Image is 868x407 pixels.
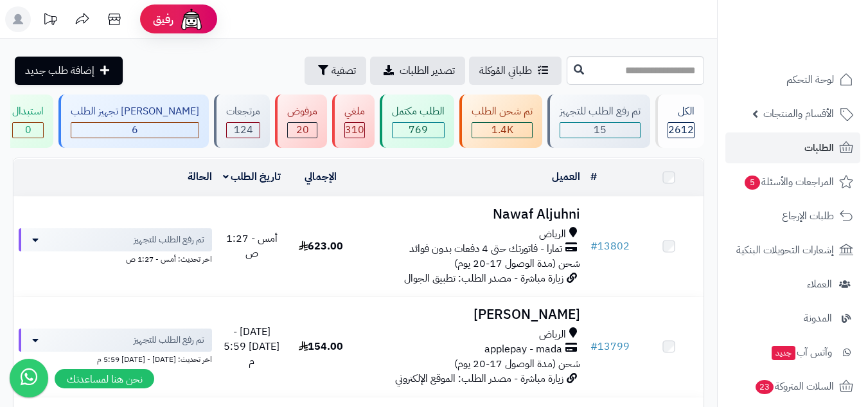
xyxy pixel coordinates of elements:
div: ملغي [344,104,365,119]
span: 310 [345,122,364,138]
span: شحن (مدة الوصول 17-20 يوم) [454,356,580,372]
span: تمارا - فاتورتك حتى 4 دفعات بدون فوائد [409,242,562,257]
span: طلبات الإرجاع [782,207,834,225]
a: #13802 [590,239,630,254]
span: المراجعات والأسئلة [743,173,834,191]
a: طلبات الإرجاع [725,201,860,231]
span: المدونة [804,309,832,327]
a: إشعارات التحويلات البنكية [725,235,860,266]
span: 6 [132,122,138,138]
span: تصدير الطلبات [400,63,455,78]
a: تم رفع الطلب للتجهيز 15 [545,95,653,148]
h3: Nawaf Aljuhni [360,207,580,222]
div: تم شحن الطلب [472,104,533,119]
a: طلباتي المُوكلة [469,57,562,85]
span: أمس - 1:27 ص [226,231,278,261]
div: 15 [560,123,640,138]
div: تم رفع الطلب للتجهيز [560,104,641,119]
div: استبدال [12,104,44,119]
span: 23 [756,380,774,394]
div: 6 [71,123,199,138]
a: لوحة التحكم [725,64,860,95]
span: العملاء [807,275,832,293]
a: السلات المتروكة23 [725,371,860,402]
span: إضافة طلب جديد [25,63,94,78]
span: [DATE] - [DATE] 5:59 م [224,324,279,369]
div: مرفوض [287,104,317,119]
span: رفيق [153,12,173,27]
a: [PERSON_NAME] تجهيز الطلب 6 [56,95,211,148]
div: اخر تحديث: [DATE] - [DATE] 5:59 م [19,352,212,365]
span: لوحة التحكم [786,71,834,89]
span: تم رفع الطلب للتجهيز [134,334,204,347]
span: 623.00 [299,239,343,254]
span: 20 [296,122,309,138]
span: الرياض [539,327,566,342]
a: تم شحن الطلب 1.4K [457,95,545,148]
span: زيارة مباشرة - مصدر الطلب: الموقع الإلكتروني [395,371,563,386]
span: # [590,239,598,254]
a: المدونة [725,303,860,334]
a: الكل2612 [653,95,707,148]
h3: [PERSON_NAME] [360,307,580,322]
span: 769 [409,122,428,138]
span: تم رفع الطلب للتجهيز [134,233,204,246]
a: #13799 [590,339,630,354]
a: العملاء [725,269,860,300]
div: اخر تحديث: أمس - 1:27 ص [19,251,212,265]
div: مرتجعات [226,104,260,119]
div: 0 [13,123,43,138]
span: 15 [594,122,607,138]
span: applepay - mada [484,342,562,357]
a: تصدير الطلبات [370,57,465,85]
span: طلباتي المُوكلة [479,63,532,78]
span: زيارة مباشرة - مصدر الطلب: تطبيق الجوال [404,271,563,286]
a: العميل [552,169,580,185]
a: مرتجعات 124 [211,95,272,148]
span: وآتس آب [770,343,832,361]
span: 1.4K [492,122,513,138]
span: 0 [25,122,31,138]
div: الطلب مكتمل [392,104,445,119]
div: 20 [288,123,317,138]
a: الحالة [188,169,212,185]
div: [PERSON_NAME] تجهيز الطلب [71,104,199,119]
span: شحن (مدة الوصول 17-20 يوم) [454,256,580,271]
span: تصفية [332,63,356,78]
div: 1368 [472,123,532,138]
a: تحديثات المنصة [34,6,66,35]
a: مرفوض 20 [272,95,330,148]
a: الطلبات [725,132,860,163]
a: # [590,169,597,185]
a: إضافة طلب جديد [15,57,123,85]
button: تصفية [305,57,366,85]
img: ai-face.png [179,6,204,32]
a: المراجعات والأسئلة5 [725,167,860,197]
span: جديد [772,346,795,360]
span: إشعارات التحويلات البنكية [736,241,834,259]
span: الأقسام والمنتجات [763,105,834,123]
a: الإجمالي [305,169,337,185]
span: السلات المتروكة [754,377,834,395]
span: 124 [234,122,253,138]
span: الرياض [539,227,566,242]
a: الطلب مكتمل 769 [377,95,457,148]
div: 124 [227,123,260,138]
span: # [590,339,598,354]
a: تاريخ الطلب [223,169,281,185]
span: 2612 [668,122,694,138]
span: الطلبات [804,139,834,157]
a: ملغي 310 [330,95,377,148]
span: 5 [745,176,760,190]
img: logo-2.png [781,35,856,62]
a: وآتس آبجديد [725,337,860,368]
span: 154.00 [299,339,343,354]
div: الكل [668,104,695,119]
div: 769 [393,123,444,138]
